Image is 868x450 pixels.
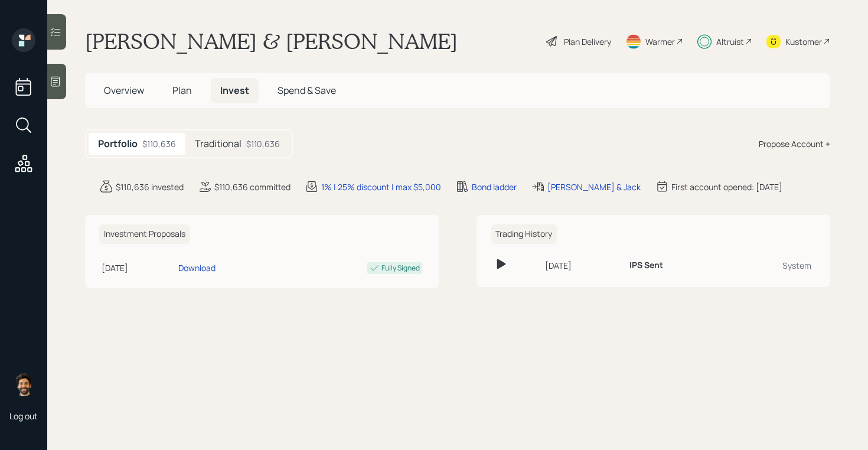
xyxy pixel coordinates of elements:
div: Kustomer [785,35,822,48]
h1: [PERSON_NAME] & [PERSON_NAME] [85,28,458,54]
h5: Traditional [195,138,242,149]
div: Fully Signed [381,263,420,273]
div: [DATE] [102,262,174,274]
span: Spend & Save [278,84,336,97]
div: [DATE] [545,259,620,272]
div: Log out [9,410,38,422]
h6: Investment Proposals [99,224,190,244]
img: eric-schwartz-headshot.png [12,373,35,396]
span: Invest [220,84,249,97]
h6: IPS Sent [629,260,663,270]
div: Warmer [645,35,675,48]
div: Download [178,262,216,274]
div: $110,636 committed [214,181,291,193]
div: Plan Delivery [564,35,611,48]
div: System [731,259,811,272]
div: $110,636 invested [116,181,184,193]
div: Propose Account + [759,138,830,150]
div: $110,636 [142,138,176,150]
h6: Trading History [491,224,557,244]
div: [PERSON_NAME] & Jack [547,181,641,193]
span: Overview [104,84,144,97]
div: First account opened: [DATE] [671,181,782,193]
span: Plan [172,84,192,97]
div: 1% | 25% discount | max $5,000 [321,181,441,193]
div: Bond ladder [472,181,517,193]
h5: Portfolio [98,138,138,149]
div: $110,636 [246,138,280,150]
div: Altruist [716,35,744,48]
